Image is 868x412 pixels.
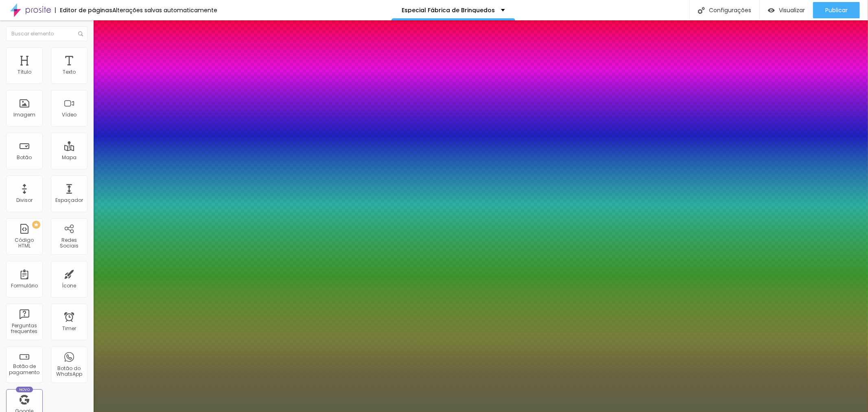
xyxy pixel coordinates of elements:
[62,155,77,160] div: Mapa
[402,7,495,13] p: Especial Fábrica de Brinquedos
[63,69,76,75] div: Texto
[13,112,35,118] div: Imagem
[112,7,217,13] div: Alterações salvas automaticamente
[813,2,860,18] button: Publicar
[17,155,32,160] div: Botão
[62,283,77,289] div: Ícone
[78,31,83,36] img: Icone
[8,237,40,249] div: Código HTML
[8,323,40,335] div: Perguntas frequentes
[62,326,76,331] div: Timer
[55,7,112,13] div: Editor de páginas
[825,7,848,13] span: Publicar
[53,237,85,249] div: Redes Sociais
[16,387,33,392] div: Novo
[55,197,83,203] div: Espaçador
[8,364,40,375] div: Botão de pagamento
[17,69,31,75] div: Título
[698,7,705,14] img: Icone
[6,26,87,41] input: Buscar elemento
[16,197,33,203] div: Divisor
[11,283,38,289] div: Formulário
[760,2,813,18] button: Visualizar
[53,366,85,377] div: Botão do WhatsApp
[768,7,775,14] img: view-1.svg
[62,112,77,118] div: Vídeo
[779,7,805,13] span: Visualizar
